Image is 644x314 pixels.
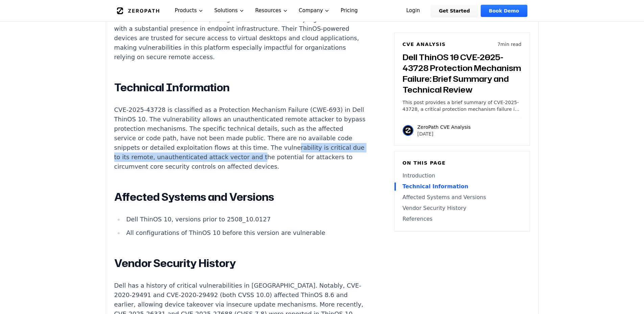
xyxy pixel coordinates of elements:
p: 7 min read [497,41,521,48]
a: Vendor Security History [403,204,522,212]
p: This post provides a brief summary of CVE-2025-43728, a critical protection mechanism failure in ... [403,99,522,113]
a: References [403,215,522,223]
h6: On this page [403,160,522,166]
h2: Vendor Security History [114,257,366,270]
h3: Dell ThinOS 10 CVE-2025-43728 Protection Mechanism Failure: Brief Summary and Technical Review [403,52,522,95]
a: Book Demo [481,5,527,17]
a: Get Started [431,5,478,17]
a: Technical Information [403,183,522,191]
p: Dell ThinOS is a purpose-built operating system for thin clients, widely used in sectors like hea... [114,5,366,62]
p: CVE-2025-43728 is classified as a Protection Mechanism Failure (CWE-693) in Dell ThinOS 10. The v... [114,105,366,171]
h2: Affected Systems and Versions [114,190,366,204]
img: ZeroPath CVE Analysis [403,125,413,136]
a: Introduction [403,172,522,180]
a: Affected Systems and Versions [403,193,522,201]
h2: Technical Information [114,81,366,94]
p: [DATE] [418,130,471,137]
h6: CVE Analysis [403,41,446,48]
a: Login [398,5,428,17]
li: All configurations of ThinOS 10 before this version are vulnerable [124,228,366,238]
p: ZeroPath CVE Analysis [418,124,471,130]
li: Dell ThinOS 10, versions prior to 2508_10.0127 [124,215,366,224]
